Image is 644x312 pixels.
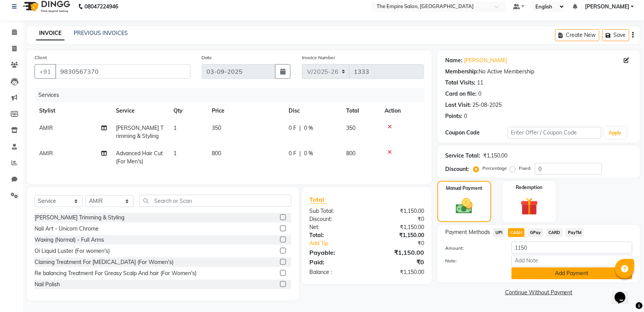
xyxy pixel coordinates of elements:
div: 0 [464,112,467,120]
button: Save [603,29,629,41]
div: Last Visit: [445,101,471,109]
div: ₹0 [377,239,430,247]
th: Disc [284,102,342,119]
th: Action [380,102,424,119]
th: Total [342,102,380,119]
div: Nail Art - Unicorn Chrome [35,225,99,233]
div: Total Visits: [445,79,476,87]
th: Qty [169,102,207,119]
div: ₹1,150.00 [367,248,430,257]
div: Oi Liquid Luster (For women's) [35,247,110,255]
a: [PERSON_NAME] [464,56,507,65]
button: Create New [555,29,599,41]
span: Payment Methods [445,228,490,236]
label: Redemption [516,184,543,191]
span: 350 [212,124,221,131]
div: Sub Total: [304,207,367,215]
button: Apply [604,127,626,139]
a: Continue Without Payment [439,289,639,297]
div: Nail Polish [35,280,60,289]
div: Paid: [304,257,367,267]
label: Amount: [439,245,506,252]
span: CARD [547,228,563,237]
span: | [299,149,301,158]
button: Add Payment [512,267,632,279]
label: Note: [439,257,506,264]
div: Payable: [304,248,367,257]
div: Re balancing Treatment For Greasy Scalp And hair (For Women's) [35,269,197,277]
div: Services [35,88,430,102]
img: _gift.svg [515,196,544,217]
div: Membership: [445,68,479,76]
div: Card on file: [445,90,477,98]
label: Invoice Number [302,54,335,61]
span: Advanced Hair Cut (For Men's) [116,150,163,165]
div: Balance : [304,268,367,276]
div: Service Total: [445,152,480,160]
input: Enter Offer / Coupon Code [508,127,601,139]
div: 0 [478,90,481,98]
a: INVOICE [36,27,64,40]
div: ₹1,150.00 [367,231,430,239]
span: CASH [508,228,525,237]
a: Add Tip [304,239,378,247]
label: Client [35,54,47,61]
div: 25-08-2025 [472,101,502,109]
span: UPI [493,228,505,237]
span: 0 % [304,149,313,158]
span: 800 [346,150,355,157]
div: ₹1,150.00 [483,152,507,160]
input: Add Note [512,255,632,267]
span: AMIR [39,124,53,131]
iframe: chat widget [612,281,636,304]
span: 1 [173,124,177,131]
span: 800 [212,150,221,157]
div: Discount: [304,215,367,223]
div: Discount: [445,165,469,173]
div: [PERSON_NAME] Trimming & Styling [35,214,124,222]
div: ₹1,150.00 [367,223,430,231]
span: GPay [528,228,543,237]
span: [PERSON_NAME] Trimming & Styling [116,124,163,139]
span: PayTM [566,228,584,237]
span: 0 % [304,124,313,132]
span: 350 [346,124,355,131]
div: Waxing (Normal) - Full Arms [35,236,104,244]
div: ₹1,150.00 [367,207,430,215]
a: PREVIOUS INVOICES [74,30,128,37]
img: _cash.svg [451,196,478,216]
span: 0 F [289,149,296,158]
div: Points: [445,112,462,120]
label: Manual Payment [446,185,483,192]
span: Total [310,196,327,204]
span: 1 [173,150,177,157]
div: Net: [304,223,367,231]
label: Percentage [482,165,507,172]
div: Claming Treatment For [MEDICAL_DATA] (For Women's) [35,258,173,266]
div: ₹0 [367,257,430,267]
input: Amount [512,242,632,254]
div: Coupon Code [445,129,508,137]
button: +91 [35,64,56,79]
div: ₹0 [367,215,430,223]
input: Search or Scan [139,195,291,207]
th: Price [207,102,284,119]
label: Fixed [519,165,530,172]
span: | [299,124,301,132]
label: Date [202,54,212,61]
th: Service [111,102,169,119]
div: 11 [477,79,483,87]
input: Search by Name/Mobile/Email/Code [55,64,190,79]
span: 0 F [289,124,296,132]
div: Total: [304,231,367,239]
span: [PERSON_NAME] [585,3,629,11]
div: ₹1,150.00 [367,268,430,276]
th: Stylist [35,102,111,119]
div: Name: [445,56,462,65]
span: AMIR [39,150,53,157]
div: No Active Membership [445,68,632,76]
